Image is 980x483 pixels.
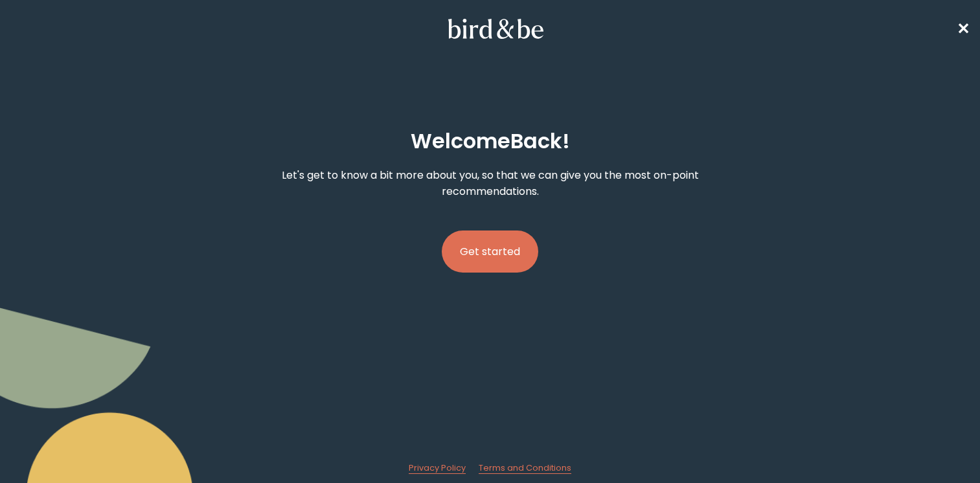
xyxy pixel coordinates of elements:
h2: Welcome Back ! [411,126,570,157]
a: ✕ [957,17,970,40]
span: Privacy Policy [409,462,466,473]
span: ✕ [957,18,970,39]
button: Get started [442,230,538,273]
span: Terms and Conditions [479,462,571,473]
a: Privacy Policy [409,462,466,474]
a: Terms and Conditions [479,462,571,474]
a: Get started [442,210,538,293]
p: Let's get to know a bit more about you, so that we can give you the most on-point recommendations. [255,167,725,199]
